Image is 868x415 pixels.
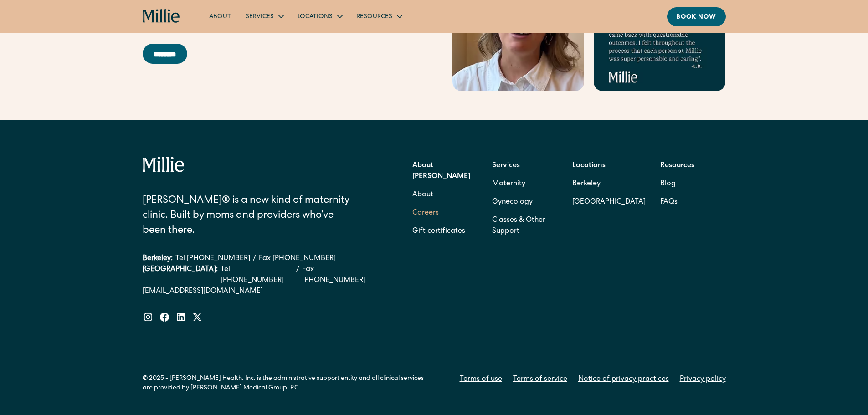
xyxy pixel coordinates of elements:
a: home [143,9,180,24]
a: [GEOGRAPHIC_DATA] [572,193,646,211]
div: [PERSON_NAME]® is a new kind of maternity clinic. Built by moms and providers who’ve been there. [143,194,357,239]
a: Privacy policy [680,374,726,385]
a: Berkeley [572,175,646,193]
a: Notice of privacy practices [578,374,669,385]
div: Berkeley: [143,253,173,264]
div: Resources [349,9,409,24]
a: [EMAIL_ADDRESS][DOMAIN_NAME] [143,286,378,297]
a: Gynecology [492,193,533,211]
div: [GEOGRAPHIC_DATA]: [143,264,218,286]
a: Fax [PHONE_NUMBER] [259,253,336,264]
div: Resources [356,12,392,22]
a: Tel [PHONE_NUMBER] [175,253,250,264]
div: / [253,253,256,264]
a: Fax [PHONE_NUMBER] [302,264,377,286]
a: Gift certificates [412,222,465,241]
a: Classes & Other Support [492,211,558,241]
a: About [202,9,238,24]
div: / [296,264,299,286]
strong: Services [492,162,520,169]
a: Book now [667,7,726,26]
div: Locations [298,12,333,22]
div: Services [246,12,274,22]
div: Book now [676,13,717,22]
div: © 2025 - [PERSON_NAME] Health, Inc. is the administrative support entity and all clinical service... [143,374,434,393]
a: Careers [412,204,439,222]
strong: About [PERSON_NAME] [412,162,470,180]
div: Services [238,9,290,24]
a: Tel [PHONE_NUMBER] [221,264,294,286]
div: Locations [290,9,349,24]
a: Terms of use [460,374,502,385]
a: FAQs [660,193,678,211]
a: Blog [660,175,676,193]
a: About [412,186,433,204]
strong: Resources [660,162,694,169]
strong: Locations [572,162,606,169]
a: Maternity [492,175,525,193]
a: Terms of service [513,374,567,385]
